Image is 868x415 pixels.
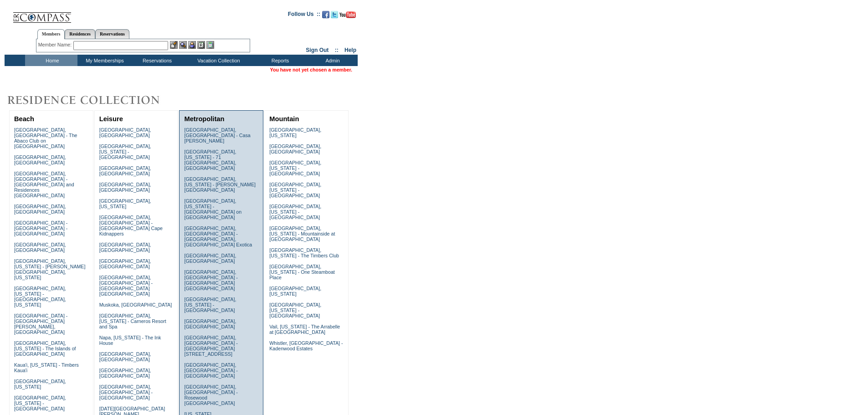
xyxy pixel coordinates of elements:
[184,297,236,313] a: [GEOGRAPHIC_DATA], [US_STATE] - [GEOGRAPHIC_DATA]
[322,11,329,18] img: Become our fan on Facebook
[12,5,72,23] img: Compass Home
[335,47,339,53] span: ::
[99,127,151,138] a: [GEOGRAPHIC_DATA], [GEOGRAPHIC_DATA]
[269,160,321,176] a: [GEOGRAPHIC_DATA], [US_STATE] - [GEOGRAPHIC_DATA]
[269,264,335,280] a: [GEOGRAPHIC_DATA], [US_STATE] - One Steamboat Place
[344,47,356,53] a: Help
[14,242,66,253] a: [GEOGRAPHIC_DATA], [GEOGRAPHIC_DATA]
[99,384,153,400] a: [GEOGRAPHIC_DATA], [GEOGRAPHIC_DATA] - [GEOGRAPHIC_DATA]
[77,55,130,66] td: My Memberships
[14,154,66,165] a: [GEOGRAPHIC_DATA], [GEOGRAPHIC_DATA]
[25,55,77,66] td: Home
[179,41,187,49] img: View
[184,318,236,329] a: [GEOGRAPHIC_DATA], [GEOGRAPHIC_DATA]
[331,14,338,19] a: Follow us on Twitter
[65,29,95,39] a: Residences
[270,67,352,72] span: You have not yet chosen a member.
[184,149,236,171] a: [GEOGRAPHIC_DATA], [US_STATE] - 71 [GEOGRAPHIC_DATA], [GEOGRAPHIC_DATA]
[184,253,236,264] a: [GEOGRAPHIC_DATA], [GEOGRAPHIC_DATA]
[184,115,224,123] a: Metropolitan
[184,269,237,291] a: [GEOGRAPHIC_DATA], [GEOGRAPHIC_DATA] - [GEOGRAPHIC_DATA] [GEOGRAPHIC_DATA]
[99,368,151,379] a: [GEOGRAPHIC_DATA], [GEOGRAPHIC_DATA]
[269,127,321,138] a: [GEOGRAPHIC_DATA], [US_STATE]
[14,204,66,215] a: [GEOGRAPHIC_DATA], [GEOGRAPHIC_DATA]
[182,55,253,66] td: Vacation Collection
[99,115,123,123] a: Leisure
[322,14,329,19] a: Become our fan on Facebook
[14,340,76,357] a: [GEOGRAPHIC_DATA], [US_STATE] - The Islands of [GEOGRAPHIC_DATA]
[99,215,163,236] a: [GEOGRAPHIC_DATA], [GEOGRAPHIC_DATA] - [GEOGRAPHIC_DATA] Cape Kidnappers
[269,247,339,258] a: [GEOGRAPHIC_DATA], [US_STATE] - The Timbers Club
[95,29,129,39] a: Reservations
[99,313,166,329] a: [GEOGRAPHIC_DATA], [US_STATE] - Carneros Resort and Spa
[99,275,153,297] a: [GEOGRAPHIC_DATA], [GEOGRAPHIC_DATA] - [GEOGRAPHIC_DATA] [GEOGRAPHIC_DATA]
[130,55,182,66] td: Reservations
[184,384,237,406] a: [GEOGRAPHIC_DATA], [GEOGRAPHIC_DATA] - Rosewood [GEOGRAPHIC_DATA]
[14,313,67,335] a: [GEOGRAPHIC_DATA] - [GEOGRAPHIC_DATA][PERSON_NAME], [GEOGRAPHIC_DATA]
[99,165,151,176] a: [GEOGRAPHIC_DATA], [GEOGRAPHIC_DATA]
[269,182,321,198] a: [GEOGRAPHIC_DATA], [US_STATE] - [GEOGRAPHIC_DATA]
[269,340,343,351] a: Whistler, [GEOGRAPHIC_DATA] - Kadenwood Estates
[14,115,34,123] a: Beach
[99,143,151,160] a: [GEOGRAPHIC_DATA], [US_STATE] - [GEOGRAPHIC_DATA]
[188,41,196,49] img: Impersonate
[99,351,151,362] a: [GEOGRAPHIC_DATA], [GEOGRAPHIC_DATA]
[269,115,299,123] a: Mountain
[38,41,73,49] div: Member Name:
[99,182,151,193] a: [GEOGRAPHIC_DATA], [GEOGRAPHIC_DATA]
[170,41,178,49] img: b_edit.gif
[306,47,329,53] a: Sign Out
[288,10,320,21] td: Follow Us ::
[269,302,321,318] a: [GEOGRAPHIC_DATA], [US_STATE] - [GEOGRAPHIC_DATA]
[269,225,335,242] a: [GEOGRAPHIC_DATA], [US_STATE] - Mountainside at [GEOGRAPHIC_DATA]
[99,302,172,307] a: Muskoka, [GEOGRAPHIC_DATA]
[269,324,340,335] a: Vail, [US_STATE] - The Arrabelle at [GEOGRAPHIC_DATA]
[14,286,66,307] a: [GEOGRAPHIC_DATA], [US_STATE] - [GEOGRAPHIC_DATA], [US_STATE]
[253,55,305,66] td: Reports
[5,14,12,14] img: i.gif
[197,41,205,49] img: Reservations
[184,335,237,357] a: [GEOGRAPHIC_DATA], [GEOGRAPHIC_DATA] - [GEOGRAPHIC_DATA][STREET_ADDRESS]
[99,198,151,209] a: [GEOGRAPHIC_DATA], [US_STATE]
[184,362,237,379] a: [GEOGRAPHIC_DATA], [GEOGRAPHIC_DATA] - [GEOGRAPHIC_DATA]
[14,362,79,373] a: Kaua'i, [US_STATE] - Timbers Kaua'i
[339,11,356,18] img: Subscribe to our YouTube Channel
[305,55,358,66] td: Admin
[99,258,151,269] a: [GEOGRAPHIC_DATA], [GEOGRAPHIC_DATA]
[37,29,65,39] a: Members
[5,91,182,109] img: Destinations by Exclusive Resorts
[14,379,66,389] a: [GEOGRAPHIC_DATA], [US_STATE]
[14,220,67,236] a: [GEOGRAPHIC_DATA] - [GEOGRAPHIC_DATA] - [GEOGRAPHIC_DATA]
[184,176,256,193] a: [GEOGRAPHIC_DATA], [US_STATE] - [PERSON_NAME][GEOGRAPHIC_DATA]
[206,41,214,49] img: b_calculator.gif
[99,335,161,346] a: Napa, [US_STATE] - The Ink House
[184,198,241,220] a: [GEOGRAPHIC_DATA], [US_STATE] - [GEOGRAPHIC_DATA] on [GEOGRAPHIC_DATA]
[184,127,250,143] a: [GEOGRAPHIC_DATA], [GEOGRAPHIC_DATA] - Casa [PERSON_NAME]
[99,242,151,253] a: [GEOGRAPHIC_DATA], [GEOGRAPHIC_DATA]
[14,127,77,149] a: [GEOGRAPHIC_DATA], [GEOGRAPHIC_DATA] - The Abaco Club on [GEOGRAPHIC_DATA]
[14,395,66,411] a: [GEOGRAPHIC_DATA], [US_STATE] - [GEOGRAPHIC_DATA]
[14,258,86,280] a: [GEOGRAPHIC_DATA], [US_STATE] - [PERSON_NAME][GEOGRAPHIC_DATA], [US_STATE]
[269,143,321,154] a: [GEOGRAPHIC_DATA], [GEOGRAPHIC_DATA]
[14,171,74,198] a: [GEOGRAPHIC_DATA], [GEOGRAPHIC_DATA] - [GEOGRAPHIC_DATA] and Residences [GEOGRAPHIC_DATA]
[269,204,321,220] a: [GEOGRAPHIC_DATA], [US_STATE] - [GEOGRAPHIC_DATA]
[331,11,338,18] img: Follow us on Twitter
[269,286,321,297] a: [GEOGRAPHIC_DATA], [US_STATE]
[339,14,356,19] a: Subscribe to our YouTube Channel
[184,225,252,247] a: [GEOGRAPHIC_DATA], [GEOGRAPHIC_DATA] - [GEOGRAPHIC_DATA], [GEOGRAPHIC_DATA] Exotica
